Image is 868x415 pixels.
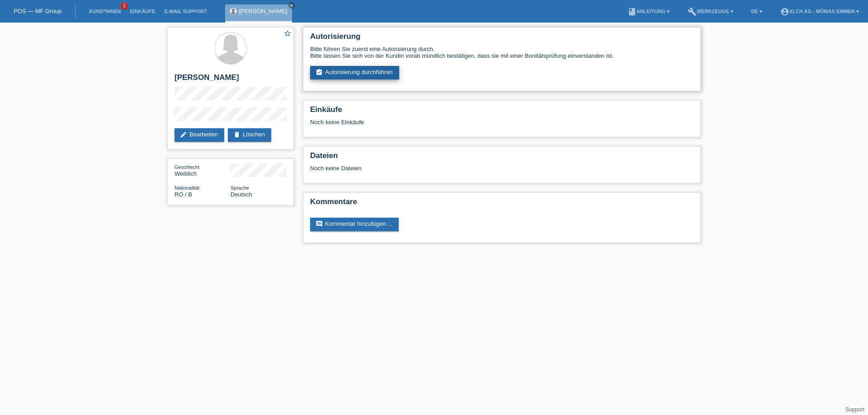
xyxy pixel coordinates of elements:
i: delete [233,131,241,138]
a: star_border [283,29,292,39]
a: bookAnleitung ▾ [623,9,674,14]
a: close [288,2,295,9]
h2: Autorisierung [310,32,693,46]
div: Bitte führen Sie zuerst eine Autorisierung durch. Bitte lassen Sie sich von der Kundin vorab münd... [310,46,693,59]
span: Sprache [231,185,249,191]
a: editBearbeiten [175,128,224,142]
span: 2 [121,2,128,10]
div: Noch keine Dateien [310,165,586,172]
span: Geschlecht [175,164,199,170]
a: deleteLöschen [228,128,271,142]
div: Noch keine Einkäufe [310,119,693,132]
i: assignment_turned_in [316,69,323,76]
i: comment [316,220,323,228]
h2: [PERSON_NAME] [175,73,287,87]
a: account_circleXLCH AG - Mömax Emmen ▾ [776,9,863,14]
span: Rumänien / B / 18.11.2023 [175,191,192,198]
i: star_border [283,29,292,37]
h2: Kommentare [310,197,693,211]
i: edit [180,131,187,138]
i: build [688,7,697,16]
a: DE ▾ [747,9,767,14]
h2: Dateien [310,151,693,165]
a: Kund*innen [85,9,125,14]
a: E-Mail Support [160,9,212,14]
span: Nationalität [175,185,199,191]
a: assignment_turned_inAutorisierung durchführen [310,66,399,79]
i: book [627,7,637,16]
h2: Einkäufe [310,105,693,119]
span: Deutsch [231,191,252,198]
div: Weiblich [175,163,231,177]
i: close [289,3,294,8]
a: buildWerkzeuge ▾ [683,9,738,14]
a: POS — MF Group [14,8,61,14]
a: [PERSON_NAME] [239,8,288,14]
i: account_circle [780,7,789,16]
a: Support [845,406,864,413]
a: commentKommentar hinzufügen ... [310,218,399,231]
a: Einkäufe [125,9,160,14]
